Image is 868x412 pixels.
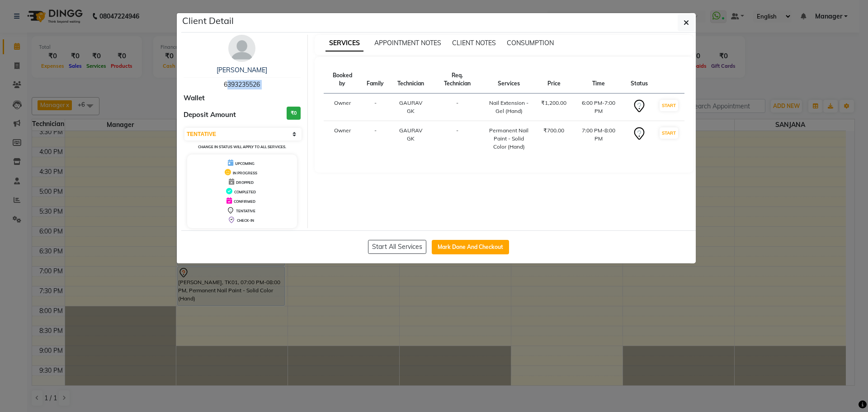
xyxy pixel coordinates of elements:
[184,110,236,120] span: Deposit Amount
[217,66,267,74] a: [PERSON_NAME]
[324,121,362,157] td: Owner
[374,39,441,47] span: APPOINTMENT NOTES
[235,161,255,166] span: UPCOMING
[361,94,389,121] td: -
[432,66,482,94] th: Req. Technician
[325,35,363,51] span: SERVICES
[287,107,301,120] h3: ₹0
[368,240,426,254] button: Start All Services
[452,39,496,47] span: CLIENT NOTES
[432,94,482,121] td: -
[399,127,422,142] span: GAURAV GK
[324,94,362,121] td: Owner
[482,66,536,94] th: Services
[198,145,286,149] small: Change in status will apply to all services.
[234,190,256,194] span: COMPLETED
[389,66,432,94] th: Technician
[324,66,362,94] th: Booked by
[236,180,254,185] span: DROPPED
[237,218,254,223] span: CHECK-IN
[399,99,422,114] span: GAURAV GK
[487,99,530,115] div: Nail Extension - Gel (Hand)
[536,66,572,94] th: Price
[432,121,482,157] td: -
[625,66,653,94] th: Status
[660,100,678,111] button: START
[507,39,554,47] span: CONSUMPTION
[541,126,566,135] div: ₹700.00
[572,94,625,121] td: 6:00 PM-7:00 PM
[541,99,566,107] div: ₹1,200.00
[184,93,205,103] span: Wallet
[236,209,255,213] span: TENTATIVE
[234,199,255,204] span: CONFIRMED
[228,35,255,62] img: avatar
[572,121,625,157] td: 7:00 PM-8:00 PM
[487,126,530,151] div: Permanent Nail Paint - Solid Color (Hand)
[182,14,234,28] h5: Client Detail
[361,121,389,157] td: -
[361,66,389,94] th: Family
[233,171,257,175] span: IN PROGRESS
[572,66,625,94] th: Time
[432,240,509,254] button: Mark Done And Checkout
[660,127,678,139] button: START
[224,80,260,89] span: 6393235526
